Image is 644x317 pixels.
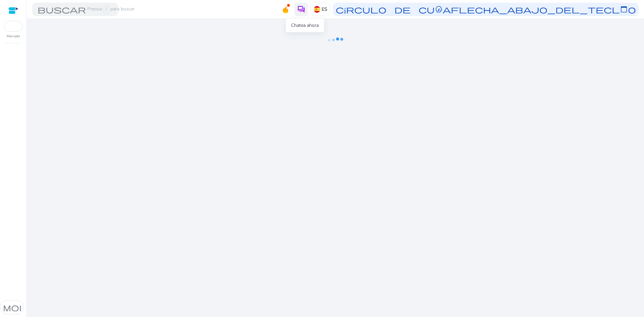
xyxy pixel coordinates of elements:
[451,5,636,14] font: flecha_abajo_del_teclado
[336,5,451,14] font: círculo de cuenta
[322,6,327,12] font: ES
[314,6,320,13] img: es.svg
[110,6,135,12] font: para buscar
[291,22,319,29] font: Chatea ahora
[7,34,20,39] font: Mercado
[38,5,86,14] font: buscar
[105,6,107,12] font: /
[3,303,92,312] font: modo oscuro
[87,6,102,12] font: Prensa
